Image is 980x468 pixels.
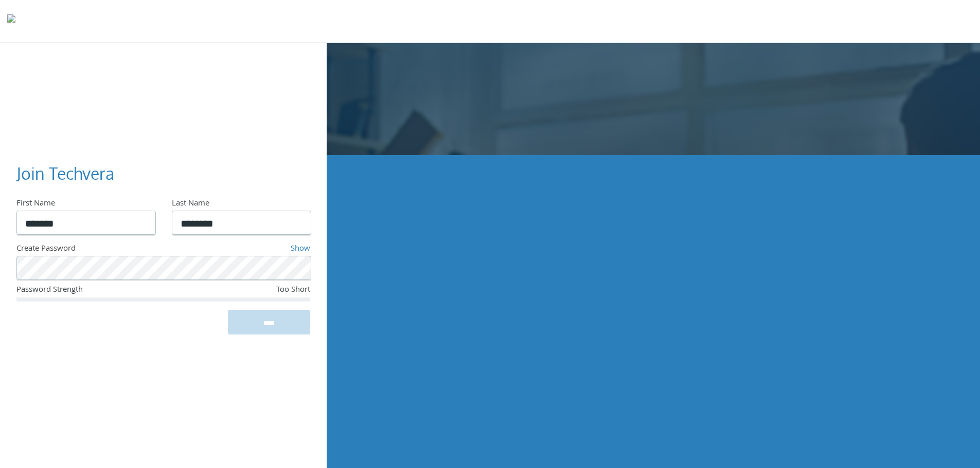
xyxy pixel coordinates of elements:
div: First Name [16,198,155,211]
div: Too Short [212,284,310,297]
h3: Join Techvera [16,162,302,185]
img: todyl-logo-dark.svg [7,11,15,31]
a: Show [291,242,310,256]
div: Create Password [16,243,204,256]
div: Last Name [172,198,310,211]
div: Password Strength [16,284,212,297]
